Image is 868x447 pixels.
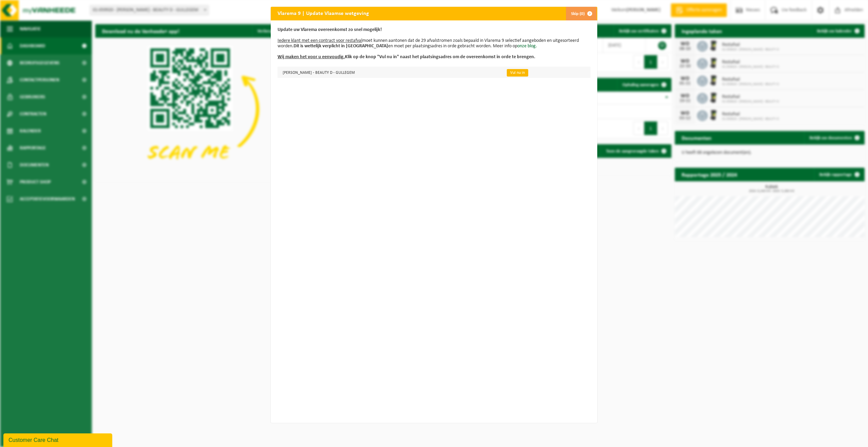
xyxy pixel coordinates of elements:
u: Wij maken het voor u eenvoudig. [278,54,345,60]
p: moet kunnen aantonen dat de 29 afvalstromen zoals bepaald in Vlarema 9 selectief aangeboden en ui... [278,27,590,60]
b: Dit is wettelijk verplicht in [GEOGRAPHIC_DATA] [294,44,388,49]
a: onze blog. [517,44,537,49]
td: [PERSON_NAME] - BEAUTY D - GULLEGEM [278,67,501,78]
h2: Vlarema 9 | Update Vlaamse wetgeving [271,7,376,20]
button: Skip (0) [566,7,597,20]
iframe: chat widget [3,432,114,447]
b: Klik op de knop "Vul nu in" naast het plaatsingsadres om de overeenkomst in orde te brengen. [278,54,535,60]
b: Update uw Vlarema overeenkomst zo snel mogelijk! [278,27,382,32]
u: Iedere klant met een contract voor restafval [278,38,362,43]
a: Vul nu in [507,69,528,77]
